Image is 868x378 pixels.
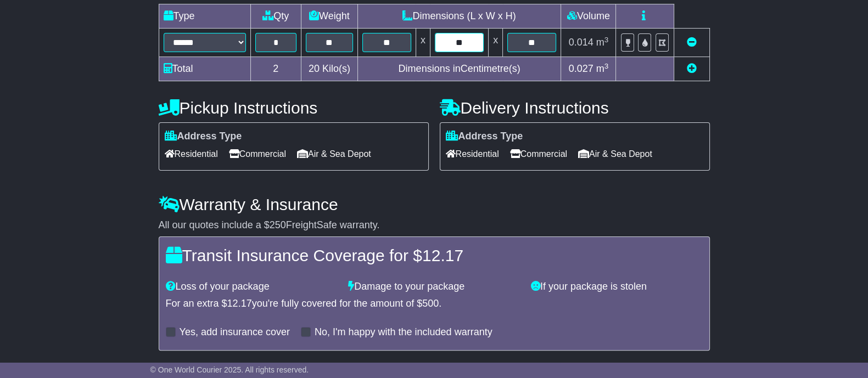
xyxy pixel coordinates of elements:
[159,4,250,29] td: Type
[150,365,309,374] span: © One World Courier 2025. All rights reserved.
[489,29,503,57] td: x
[165,145,218,162] span: Residential
[159,195,710,213] h4: Warranty & Insurance
[422,246,463,264] span: 12.17
[569,63,593,74] span: 0.027
[578,145,652,162] span: Air & Sea Depot
[343,281,525,293] div: Damage to your package
[357,4,561,29] td: Dimensions (L x W x H)
[165,131,242,143] label: Address Type
[687,37,697,48] a: Remove this item
[440,99,710,117] h4: Delivery Instructions
[159,57,250,81] td: Total
[422,298,439,309] span: 500
[297,145,371,162] span: Air & Sea Depot
[159,99,429,117] h4: Pickup Instructions
[357,57,561,81] td: Dimensions in Centimetre(s)
[510,145,567,162] span: Commercial
[596,37,609,48] span: m
[229,145,286,162] span: Commercial
[301,57,358,81] td: Kilo(s)
[159,219,710,232] div: All our quotes include a $ FreightSafe warranty.
[301,4,358,29] td: Weight
[561,4,616,29] td: Volume
[416,29,430,57] td: x
[250,4,301,29] td: Qty
[309,63,320,74] span: 20
[446,145,499,162] span: Residential
[596,63,609,74] span: m
[250,57,301,81] td: 2
[160,281,343,293] div: Loss of your package
[446,131,523,143] label: Address Type
[604,36,609,44] sup: 3
[227,298,252,309] span: 12.17
[604,62,609,70] sup: 3
[166,246,703,264] h4: Transit Insurance Coverage for $
[687,63,697,74] a: Add new item
[569,37,593,48] span: 0.014
[270,219,286,230] span: 250
[166,298,703,310] div: For an extra $ you're fully covered for the amount of $ .
[180,326,290,338] label: Yes, add insurance cover
[315,326,492,338] label: No, I'm happy with the included warranty
[525,281,708,293] div: If your package is stolen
